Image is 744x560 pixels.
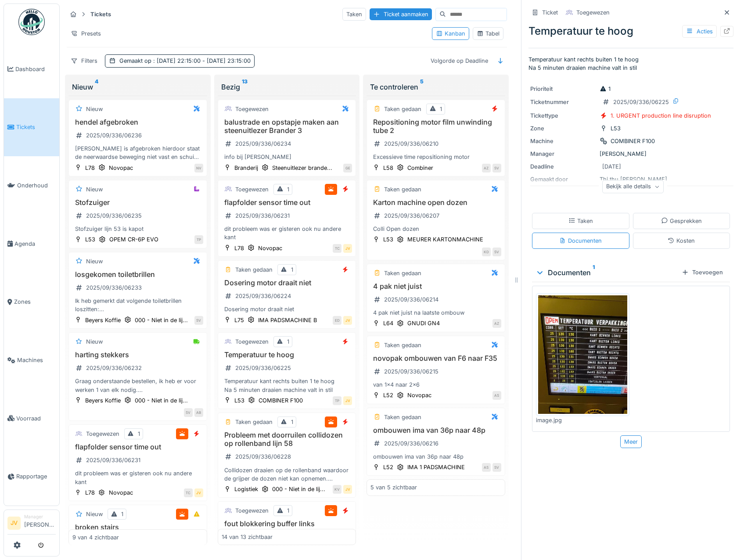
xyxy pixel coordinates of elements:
h3: ombouwen ima van 36p naar 48p [370,426,501,434]
div: Taken [568,217,593,225]
span: Machines [17,356,56,364]
div: Filters [67,54,101,67]
div: 1 [440,105,442,113]
div: Taken gedaan [235,418,273,426]
h3: 4 pak niet juist [370,282,501,291]
a: Voorraad [4,389,59,448]
div: Stofzuiger lijn 53 is kapot [72,225,203,233]
div: AB [194,408,203,417]
div: 2025/09/336/06234 [235,140,291,148]
div: Novopac [109,488,133,497]
div: [PERSON_NAME] [530,150,732,158]
div: JV [194,488,203,497]
div: Taken gedaan [235,266,273,274]
div: [DATE] [602,162,621,171]
div: Gemaakt op [119,57,251,65]
h3: novopak ombouwen van F6 naar F35 [370,354,501,363]
div: IMA PADSMACHINE B [258,316,317,324]
a: Rapportage [4,448,59,506]
a: Onderhoud [4,156,59,215]
div: 1 [287,337,289,346]
div: Acties [682,25,717,38]
div: Prioriteit [530,85,596,93]
div: L64 [383,319,393,327]
div: SV [492,248,501,256]
span: Tickets [16,123,56,131]
div: Novopac [258,244,282,252]
div: Excessieve time repositioning motor [370,153,501,161]
div: Machine [530,137,596,145]
div: [PERSON_NAME] is afgebroken hierdoor staat de neerwaardse beweging niet vast en schuift deze alti... [72,144,203,161]
span: : [DATE] 22:15:00 - [DATE] 23:15:00 [151,57,251,64]
h3: Temperatuur te hoog [222,351,352,359]
img: 41dqtdu08m863fd8szat20pv59vg [538,295,627,414]
p: Temperatuur kant rechts buiten 1 te hoog Na 5 minuten draaien machine valt in stil [528,55,733,72]
div: 2025/09/336/06224 [235,292,291,300]
div: JV [343,316,352,325]
div: Branderij [234,164,258,172]
div: Gesprekken [661,217,702,225]
div: 2025/09/336/06235 [86,212,142,220]
sup: 1 [593,267,595,278]
div: 1 [287,185,289,194]
h3: Dosering motor draait niet [222,279,352,287]
span: Agenda [14,240,56,248]
div: L53 [383,235,393,244]
div: L75 [234,316,244,324]
div: van 1x4 naar 2x6 [370,381,501,389]
div: Meer [620,435,642,448]
h3: broken stairs [72,523,203,531]
div: L53 [611,124,621,133]
h3: flapfolder sensor time out [222,198,352,207]
li: [PERSON_NAME] [24,513,56,532]
div: 000 - Niet in de lij... [135,396,188,405]
div: 1 [291,418,293,426]
div: 1 [287,506,289,515]
div: Beyers Koffie [85,316,121,324]
div: Documenten [536,267,678,278]
h3: balustrade en opstapje maken aan steenuitlezer Brander 3 [222,118,352,135]
div: 14 van 13 zichtbaar [222,533,273,541]
div: 1 [291,266,293,274]
div: Toegewezen [235,185,269,194]
div: 2025/09/336/06216 [384,439,438,448]
div: 2025/09/336/06232 [86,364,142,372]
div: 000 - Niet in de lij... [135,316,188,324]
div: JV [343,244,352,253]
div: Toegewezen [235,506,269,515]
div: Toegewezen [235,337,269,346]
div: SV [492,463,501,472]
div: Documenten [559,237,602,245]
div: Bezig [221,82,353,92]
div: 2025/09/336/06207 [384,212,439,220]
div: 2025/09/336/06231 [86,456,140,464]
strong: Tickets [87,10,115,18]
div: Te controleren [370,82,502,92]
div: 1 [138,430,140,438]
div: OPEM CR-6P EVO [109,235,158,244]
div: AS [492,391,501,400]
a: JV Manager[PERSON_NAME] [7,513,56,535]
div: COMBINER F100 [259,396,303,405]
div: Taken gedaan [384,185,421,194]
div: Volgorde op Deadline [427,54,492,67]
div: Ticketnummer [530,98,596,106]
h3: harting stekkers [72,351,203,359]
h3: Karton machine open dozen [370,198,501,207]
div: Taken gedaan [384,413,421,421]
div: KD [482,248,491,256]
div: ombouwen ima van 36p naar 48p [370,452,501,461]
div: SV [184,408,193,417]
div: Steenuitlezer brande... [272,164,332,172]
h3: Stofzuiger [72,198,203,207]
div: L78 [234,244,244,252]
a: Machines [4,331,59,389]
div: Toevoegen [678,266,726,278]
div: 1 [121,510,123,518]
div: Logistiek [234,485,258,493]
div: Taken gedaan [384,105,421,113]
div: 2025/09/336/06214 [384,295,438,304]
div: Temperatuur kant rechts buiten 1 te hoog Na 5 minuten draaien machine valt in stil [222,377,352,394]
h3: Probleem met doorruilen collidozen op rollenband lijn 58 [222,431,352,448]
span: Onderhoud [17,181,56,190]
